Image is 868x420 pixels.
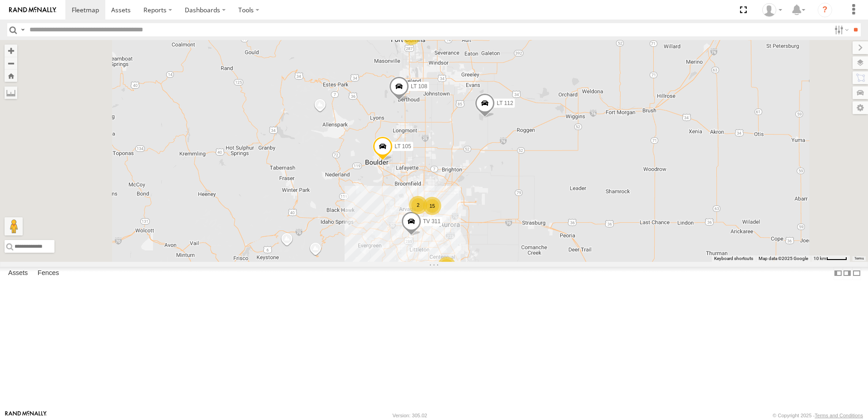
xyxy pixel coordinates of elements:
span: Map data ©2025 Google [759,256,808,261]
div: © Copyright 2025 - [773,413,863,418]
span: LT 108 [411,84,427,90]
label: Dock Summary Table to the Left [833,267,843,280]
label: Assets [4,267,32,280]
i: ? [818,3,832,17]
button: Zoom out [5,57,17,70]
label: Measure [5,86,17,99]
a: Terms [854,257,864,260]
div: 2 [438,257,456,275]
button: Zoom Home [5,70,17,82]
span: LT 112 [497,100,513,106]
label: Fences [33,267,64,280]
img: rand-logo.svg [9,7,56,13]
div: Bill Guildner [759,3,785,17]
div: 15 [423,197,441,215]
button: Keyboard shortcuts [714,255,753,262]
button: Drag Pegman onto the map to open Street View [5,217,23,235]
button: Map Scale: 10 km per 42 pixels [811,255,850,262]
div: 2 [409,196,427,214]
button: Zoom in [5,45,17,57]
a: Visit our Website [5,411,47,420]
label: Dock Summary Table to the Right [843,267,852,280]
label: Hide Summary Table [852,267,861,280]
div: Version: 305.02 [393,413,427,418]
a: Terms and Conditions [815,413,863,418]
label: Search Filter Options [831,23,850,36]
span: LT 105 [395,143,411,150]
label: Map Settings [853,101,868,114]
span: 10 km [814,256,826,261]
label: Search Query [19,23,26,36]
span: TV 311 [423,218,441,225]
